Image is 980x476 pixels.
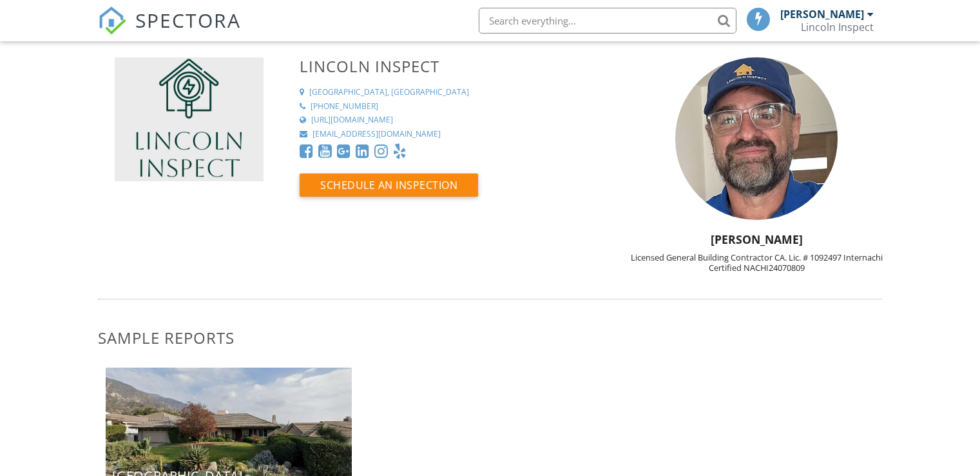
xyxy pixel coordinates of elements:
h3: Sample Reports [98,329,882,346]
a: [PHONE_NUMBER] [300,101,615,112]
div: [PHONE_NUMBER] [311,101,378,112]
button: Schedule an Inspection [300,174,478,197]
a: SPECTORA [98,17,241,45]
a: Schedule an Inspection [300,182,478,196]
a: [EMAIL_ADDRESS][DOMAIN_NAME] [300,129,615,140]
img: logo2.jpg [115,42,264,197]
img: The Best Home Inspection Software - Spectora [98,6,126,35]
div: [EMAIL_ADDRESS][DOMAIN_NAME] [312,129,441,140]
div: [GEOGRAPHIC_DATA], [GEOGRAPHIC_DATA] [309,87,469,98]
input: Search everything... [479,8,736,34]
a: [URL][DOMAIN_NAME] [300,115,615,126]
img: me_thumb.jpg [675,57,838,220]
h5: [PERSON_NAME] [623,233,890,246]
div: Lincoln Inspect [801,21,874,34]
div: [PERSON_NAME] [780,8,864,21]
h3: Lincoln Inspect [300,57,615,75]
span: SPECTORA [135,6,241,34]
div: [URL][DOMAIN_NAME] [311,115,393,126]
div: Licensed General Building Contractor CA. Lic. # 1092497 Internachi Certified NACHI24070809 [623,252,890,273]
